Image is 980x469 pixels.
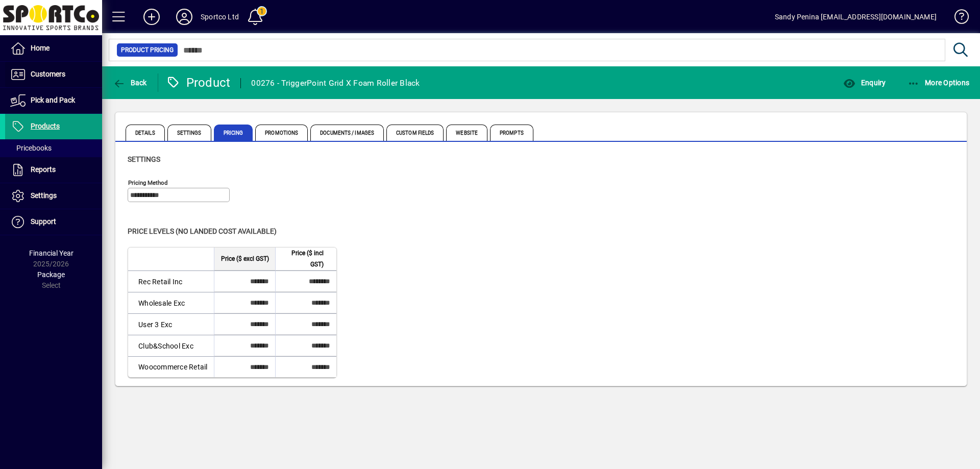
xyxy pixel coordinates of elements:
[121,45,174,55] span: Product Pricing
[310,125,384,141] span: Documents / Images
[5,139,102,157] a: Pricebooks
[490,125,533,141] span: Prompts
[255,125,308,141] span: Promotions
[31,217,56,226] span: Support
[135,8,168,26] button: Add
[908,79,970,87] span: More Options
[201,9,239,25] div: Sportco Ltd
[947,2,967,35] a: Knowledge Base
[37,270,65,279] span: Package
[113,79,147,87] span: Back
[110,73,150,92] button: Back
[5,209,102,235] a: Support
[102,73,158,92] app-page-header-button: Back
[167,125,211,141] span: Settings
[282,248,324,270] span: Price ($ incl GST)
[128,356,214,377] td: Woocommerce Retail
[214,125,253,141] span: Pricing
[31,191,57,200] span: Settings
[31,165,56,174] span: Reports
[31,96,75,104] span: Pick and Pack
[31,122,60,130] span: Products
[5,88,102,113] a: Pick and Pack
[10,144,52,152] span: Pricebooks
[29,249,73,257] span: Financial Year
[5,62,102,87] a: Customers
[31,70,65,78] span: Customers
[128,227,277,235] span: Price levels (no landed cost available)
[775,9,937,25] div: Sandy Penina [EMAIL_ADDRESS][DOMAIN_NAME]
[841,73,888,92] button: Enquiry
[5,183,102,209] a: Settings
[128,335,214,356] td: Club&School Exc
[166,75,231,91] div: Product
[5,36,102,61] a: Home
[128,179,168,186] mat-label: Pricing method
[905,73,972,92] button: More Options
[221,253,269,264] span: Price ($ excl GST)
[128,292,214,313] td: Wholesale Exc
[5,157,102,183] a: Reports
[128,155,160,163] span: Settings
[128,270,214,292] td: Rec Retail Inc
[128,313,214,335] td: User 3 Exc
[126,125,165,141] span: Details
[446,125,487,141] span: Website
[168,8,201,26] button: Profile
[31,44,50,52] span: Home
[843,79,886,87] span: Enquiry
[251,75,420,91] div: 00276 - TriggerPoint Grid X Foam Roller Black
[386,125,444,141] span: Custom Fields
